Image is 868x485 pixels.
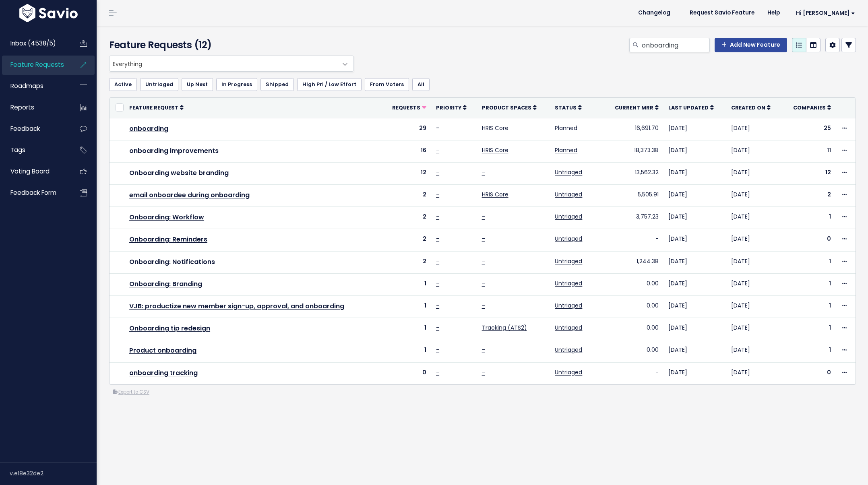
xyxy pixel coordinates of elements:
a: - [436,124,439,132]
a: - [436,257,439,265]
td: 1 [782,207,836,229]
td: [DATE] [726,118,782,140]
a: Onboarding website branding [129,168,229,177]
a: Untriaged [140,78,178,91]
span: Requests [392,104,420,111]
a: Planned [555,146,577,154]
a: Requests [392,103,426,111]
a: Created On [731,103,771,111]
a: - [436,235,439,243]
span: Current MRR [615,104,653,111]
a: - [436,279,439,287]
td: 3,757.23 [603,207,663,229]
a: Untriaged [555,324,582,332]
td: 11 [782,140,836,162]
a: Request Savio Feature [683,7,761,19]
td: [DATE] [663,362,726,384]
td: 2 [381,185,431,207]
img: logo-white.9d6f32f41409.svg [17,4,80,22]
a: All [412,78,430,91]
a: - [482,235,485,243]
td: 1 [782,251,836,273]
a: Export to CSV [113,389,149,395]
input: Search features... [641,38,710,52]
a: Help [761,7,786,19]
a: In Progress [216,78,257,91]
span: Feature Requests [10,60,64,69]
a: - [482,257,485,265]
a: Voting Board [2,162,67,181]
td: [DATE] [663,296,726,318]
span: Product Spaces [482,104,531,111]
a: Onboarding tip redesign [129,324,210,333]
a: HRIS Core [482,190,508,198]
span: Reports [10,103,34,111]
td: - [603,229,663,251]
td: [DATE] [663,340,726,362]
a: Feature Requests [2,56,67,74]
td: 16,691.70 [603,118,663,140]
td: [DATE] [726,340,782,362]
a: High Pri / Low Effort [297,78,362,91]
a: VJB: productize new member sign-up, approval, and onboarding [129,301,344,311]
a: From Voters [365,78,409,91]
td: [DATE] [663,162,726,184]
span: Companies [793,104,826,111]
td: 1 [782,273,836,295]
a: Inbox (4538/5) [2,34,67,53]
h4: Feature Requests (12) [109,38,350,52]
a: Onboarding: Notifications [129,257,215,266]
a: - [482,301,485,310]
a: Untriaged [555,368,582,376]
td: 1 [381,340,431,362]
td: [DATE] [663,229,726,251]
td: [DATE] [726,162,782,184]
a: Last Updated [668,103,714,111]
td: 16 [381,140,431,162]
a: Tracking (ATS2) [482,324,527,332]
span: Status [555,104,577,111]
a: Product Spaces [482,103,537,111]
ul: Filter feature requests [109,78,856,91]
a: Reports [2,98,67,117]
td: [DATE] [663,185,726,207]
td: [DATE] [726,296,782,318]
td: 2 [381,207,431,229]
td: 2 [381,251,431,273]
a: Companies [793,103,831,111]
td: 2 [381,229,431,251]
td: 18,373.38 [603,140,663,162]
span: Feedback [10,124,40,133]
span: Feedback form [10,188,56,197]
span: Voting Board [10,167,50,175]
td: 1 [381,318,431,340]
td: [DATE] [663,118,726,140]
td: [DATE] [663,251,726,273]
td: [DATE] [663,318,726,340]
td: 0.00 [603,318,663,340]
a: - [482,279,485,287]
a: - [482,213,485,221]
td: 1 [782,296,836,318]
td: 29 [381,118,431,140]
a: Feedback form [2,184,67,202]
td: [DATE] [663,140,726,162]
span: Tags [10,146,25,154]
td: 12 [381,162,431,184]
a: Current MRR [615,103,659,111]
td: [DATE] [726,273,782,295]
td: 5,505.91 [603,185,663,207]
a: - [436,146,439,154]
span: Changelog [638,10,670,16]
a: - [482,346,485,354]
td: 1 [782,318,836,340]
td: [DATE] [726,251,782,273]
a: Untriaged [555,168,582,176]
span: Inbox (4538/5) [10,39,56,47]
a: Onboarding: Reminders [129,235,207,244]
a: Tags [2,141,67,159]
a: Active [109,78,137,91]
a: - [436,168,439,176]
a: Add New Feature [715,38,787,52]
a: Hi [PERSON_NAME] [786,7,862,19]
